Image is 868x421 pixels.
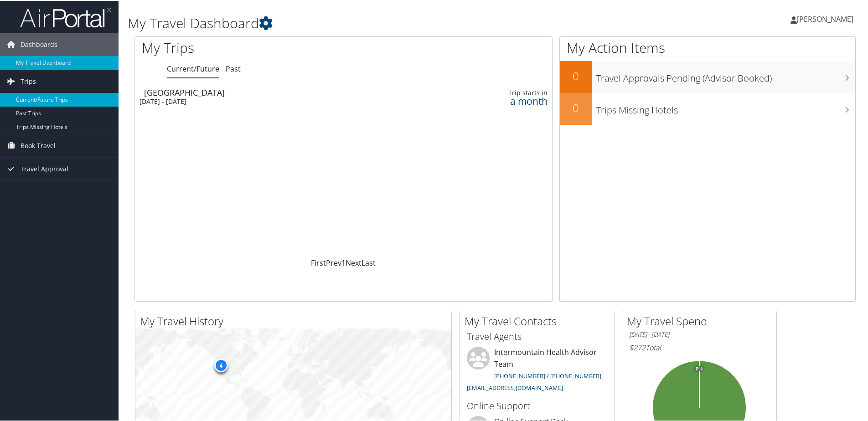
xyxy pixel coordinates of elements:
[696,365,703,371] tspan: 0%
[627,313,776,328] h2: My Travel Spend
[341,257,346,267] a: 1
[144,87,398,96] div: [GEOGRAPHIC_DATA]
[21,69,36,92] span: Trips
[596,98,855,116] h3: Trips Missing Hotels
[560,92,855,124] a: 0Trips Missing Hotels
[20,6,111,27] img: airportal-logo.png
[21,133,56,156] span: Book Travel
[451,96,548,104] div: a month
[596,67,855,84] h3: Travel Approvals Pending (Advisor Booked)
[790,5,863,32] a: [PERSON_NAME]
[142,37,372,56] h1: My Trips
[629,342,646,352] span: $272
[214,358,227,371] div: 4
[311,257,326,267] a: First
[797,13,853,23] span: [PERSON_NAME]
[140,313,451,328] h2: My Travel History
[21,32,57,55] span: Dashboards
[128,13,618,32] h1: My Travel Dashboard
[167,63,219,73] a: Current/Future
[467,399,607,411] h3: Online Support
[465,313,614,328] h2: My Travel Contacts
[346,257,362,267] a: Next
[462,346,612,395] li: Intermountain Health Advisor Team
[560,99,592,115] h2: 0
[467,383,563,391] a: [EMAIL_ADDRESS][DOMAIN_NAME]
[21,157,68,180] span: Travel Approval
[494,371,601,379] a: [PHONE_NUMBER] / [PHONE_NUMBER]
[451,88,548,96] div: Trip starts in
[629,329,770,338] h6: [DATE] - [DATE]
[139,97,393,105] div: [DATE] - [DATE]
[560,67,592,83] h2: 0
[226,63,241,73] a: Past
[326,257,341,267] a: Prev
[560,60,855,92] a: 0Travel Approvals Pending (Advisor Booked)
[560,37,855,56] h1: My Action Items
[629,342,770,352] h6: Total
[362,257,376,267] a: Last
[467,329,607,342] h3: Travel Agents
